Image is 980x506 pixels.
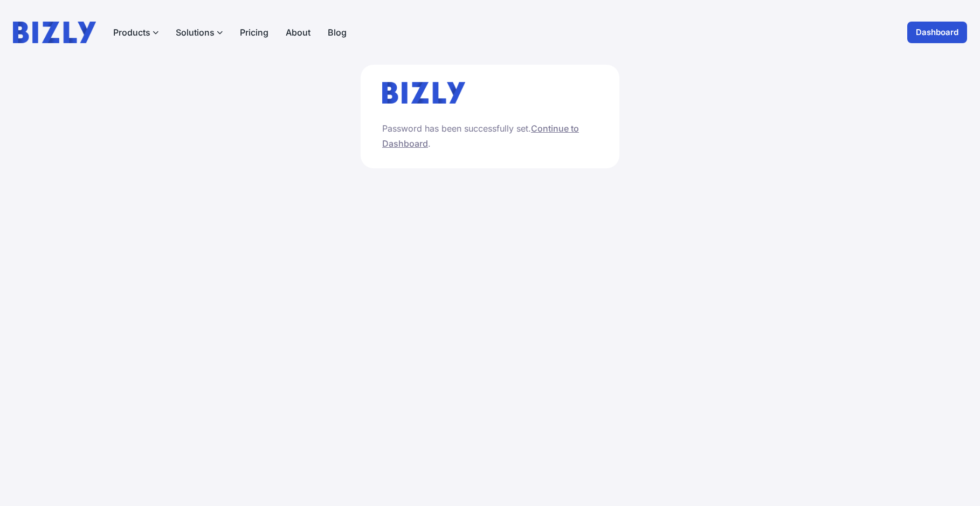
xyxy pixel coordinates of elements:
[328,26,347,39] a: Blog
[240,26,268,39] a: Pricing
[907,22,967,43] a: Dashboard
[113,26,158,39] button: Products
[382,121,598,151] p: Password has been successfully set. .
[286,26,310,39] a: About
[176,26,223,39] button: Solutions
[382,82,465,104] img: bizly_logo.svg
